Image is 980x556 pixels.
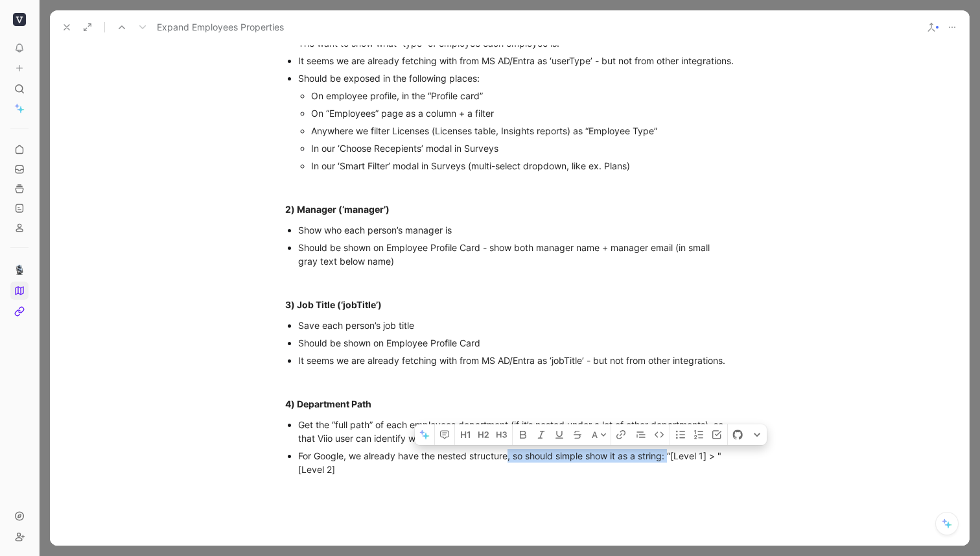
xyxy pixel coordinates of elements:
[298,223,734,237] div: Show who each person’s manager is
[10,247,29,320] div: 🎙️
[298,336,734,350] div: Should be shown on Employee Profile Card
[298,54,734,67] div: It seems we are already fetching with from MS AD/Entra as ‘userType’ - but not from other integra...
[298,71,734,85] div: Should be exposed in the following places:
[311,159,734,173] div: In our ‘Smart Filter’ modal in Surveys (multi-select dropdown, like ex. Plans)
[311,106,734,120] div: On “Employees” page as a column + a filter
[13,13,26,26] img: Viio
[311,141,734,155] div: In our ‘Choose Recepients’ modal in Surveys
[285,204,390,215] strong: 2) Manager (‘manager’)
[10,10,29,29] button: Viio
[311,124,734,138] div: Anywhere we filter Licenses (Licenses table, Insights reports) as “Employee Type”
[298,449,734,476] div: For Google, we already have the nested structure, so should simple show it as a string: “[Level 1...
[10,261,29,279] a: 🎙️
[298,319,734,332] div: Save each person’s job title
[285,398,371,409] strong: 4) Department Path
[311,89,734,103] div: On employee profile, in the “Profile card”
[285,299,382,310] strong: 3) Job Title (‘jobTitle’)
[298,354,734,367] div: It seems we are already fetching with from MS AD/Entra as ‘jobTitle’ - but not from other integra...
[14,265,25,275] img: 🎙️
[298,418,734,445] div: Get the “full path” of each employees department (if it’s nested under a lot of other departments...
[157,19,284,35] span: Expand Employees Properties
[298,241,734,268] div: Should be shown on Employee Profile Card - show both manager name + manager email (in small gray ...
